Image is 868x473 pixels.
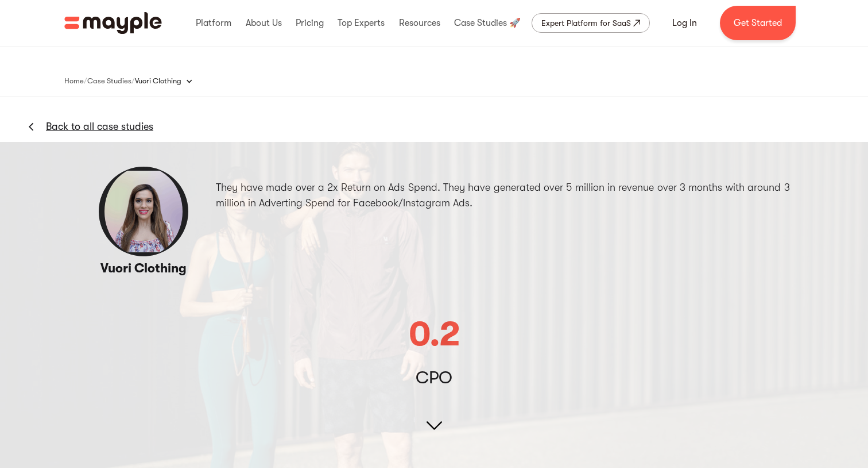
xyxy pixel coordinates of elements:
div: / [84,75,87,87]
div: Top Experts [335,5,387,41]
div: About Us [243,5,285,41]
a: Expert Platform for SaaS [532,13,650,33]
a: Get Started [720,6,796,40]
a: Back to all case studies [46,120,153,133]
div: Vuori Clothing [135,70,204,93]
div: Resources [396,5,443,41]
div: Platform [193,5,234,41]
a: home [64,12,162,34]
a: Home [64,74,84,88]
a: Log In [658,9,711,37]
div: / [131,75,135,87]
a: Case Studies [87,74,131,88]
div: Pricing [293,5,327,41]
div: Expert Platform for SaaS [541,16,631,30]
img: Mayple logo [64,12,162,34]
div: Vuori Clothing [135,75,181,87]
